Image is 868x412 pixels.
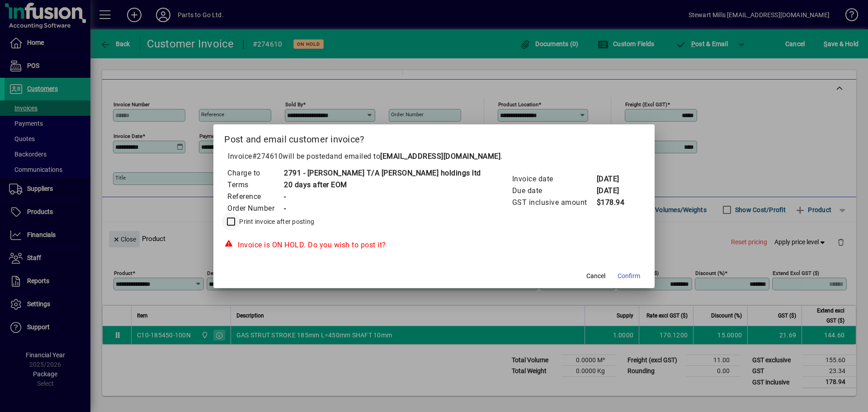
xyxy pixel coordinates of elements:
div: Invoice is ON HOLD. Do you wish to post it? [224,240,644,251]
td: Order Number [227,203,283,214]
b: [EMAIL_ADDRESS][DOMAIN_NAME] [380,152,500,161]
td: - [283,191,481,203]
span: #274610 [252,152,283,161]
td: [DATE] [596,185,632,197]
td: Invoice date [512,173,596,185]
td: 20 days after EOM [283,179,481,191]
td: Reference [227,191,283,203]
td: - [283,203,481,214]
td: [DATE] [596,173,632,185]
td: 2791 - [PERSON_NAME] T/A [PERSON_NAME] holdings ltd [283,167,481,179]
span: Confirm [618,271,640,281]
td: Terms [227,179,283,191]
td: $178.94 [596,197,632,208]
h2: Post and email customer invoice? [213,124,655,151]
td: Charge to [227,167,283,179]
label: Print invoice after posting [237,217,314,226]
span: and emailed to [330,152,500,161]
td: Due date [512,185,596,197]
td: GST inclusive amount [512,197,596,208]
p: Invoice will be posted . [224,151,644,162]
button: Cancel [581,268,610,284]
button: Confirm [614,268,644,284]
span: Cancel [586,271,605,281]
